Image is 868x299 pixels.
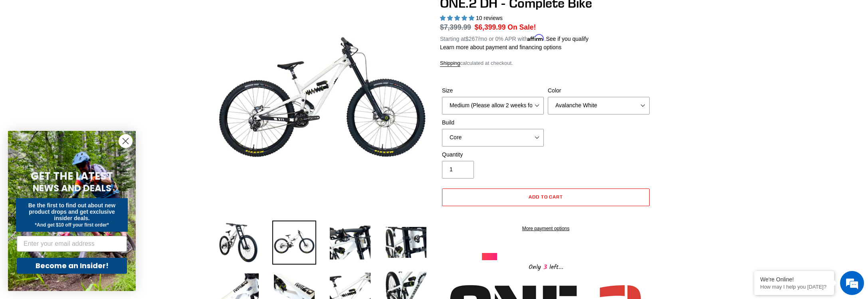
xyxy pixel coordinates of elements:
[546,36,589,42] a: See if you qualify - Learn more about Affirm Financing (opens in modal)
[216,221,260,265] img: Load image into Gallery viewer, ONE.2 DH - Complete Bike
[35,222,109,228] span: *And get $10 off your first order*
[440,44,561,50] a: Learn more about payment and financing options
[28,202,116,221] span: Be the first to find out about new product drops and get exclusive insider deals.
[440,23,471,31] s: $7,399.99
[548,86,650,95] label: Color
[507,22,536,32] span: On Sale!
[442,225,650,232] a: More payment options
[328,221,372,265] img: Load image into Gallery viewer, ONE.2 DH - Complete Bike
[440,59,652,67] div: calculated at checkout.
[476,15,503,21] span: 10 reviews
[442,118,544,127] label: Build
[4,207,152,235] textarea: Type your message and hit 'Enter'
[46,95,110,176] span: We're online!
[54,45,146,55] div: Chat with us now
[760,276,828,283] div: We're Online!
[119,134,133,148] button: Close dialog
[17,236,127,252] input: Enter your email address
[440,60,460,67] a: Shipping
[272,221,316,265] img: Load image into Gallery viewer, ONE.2 DH - Complete Bike
[31,169,113,183] span: GET THE LATEST
[466,36,478,42] span: $267
[527,34,544,41] span: Affirm
[440,15,476,21] span: 5.00 stars
[384,221,428,265] img: Load image into Gallery viewer, ONE.2 DH - Complete Bike
[760,284,828,290] p: How may I help you today?
[482,260,610,273] div: Only left...
[440,33,589,43] p: Starting at /mo or 0% APR with .
[442,86,544,95] label: Size
[529,194,563,200] span: Add to cart
[26,40,46,60] img: d_696896380_company_1647369064580_696896380
[33,182,111,195] span: NEWS AND DEALS
[541,262,549,272] span: 3
[131,4,150,23] div: Minimize live chat window
[17,258,127,274] button: Become an Insider!
[475,23,506,31] span: $6,399.99
[442,189,650,206] button: Add to cart
[9,44,21,56] div: Navigation go back
[442,151,544,159] label: Quantity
